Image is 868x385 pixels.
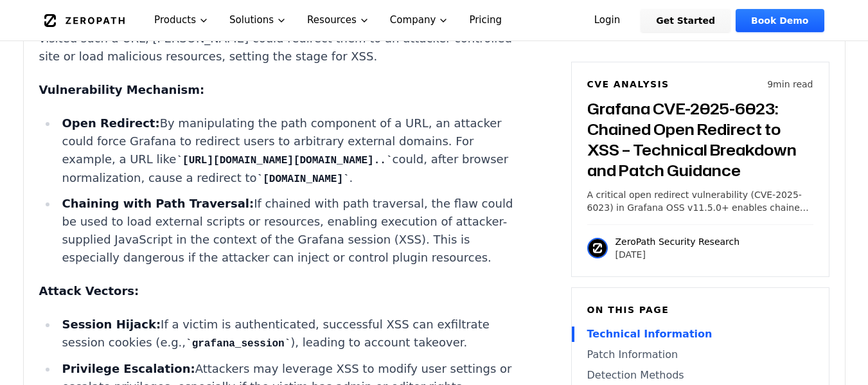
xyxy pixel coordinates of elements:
strong: Chaining with Path Traversal: [62,197,254,210]
strong: Attack Vectors: [39,284,139,298]
code: [URL][DOMAIN_NAME][DOMAIN_NAME].. [176,155,392,166]
a: Technical Information [587,327,813,342]
strong: Privilege Escalation: [62,362,195,375]
a: Patch Information [587,347,813,363]
a: Login [579,9,636,32]
code: [DOMAIN_NAME] [257,174,350,185]
a: Book Demo [736,9,824,32]
li: By manipulating the path component of a URL, an attacker could force Grafana to redirect users to... [57,114,517,188]
strong: Session Hijack: [62,318,161,331]
h3: Grafana CVE-2025-6023: Chained Open Redirect to XSS – Technical Breakdown and Patch Guidance [587,98,813,181]
code: grafana_session [186,338,290,350]
p: [DATE] [616,248,740,261]
strong: Open Redirect: [62,116,159,130]
img: ZeroPath Security Research [587,238,608,258]
li: If chained with path traversal, the flaw could be used to load external scripts or resources, ena... [57,195,517,267]
h6: CVE Analysis [587,78,669,91]
a: Detection Methods [587,368,813,383]
li: If a victim is authenticated, successful XSS can exfiltrate session cookies (e.g., ), leading to ... [57,316,517,352]
p: 9 min read [767,78,813,91]
p: ZeroPath Security Research [616,235,740,248]
p: A critical open redirect vulnerability (CVE-2025-6023) in Grafana OSS v11.5.0+ enables chained XS... [587,188,813,214]
h6: On this page [587,303,813,316]
strong: Vulnerability Mechanism: [39,83,205,96]
a: Get Started [641,9,731,32]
